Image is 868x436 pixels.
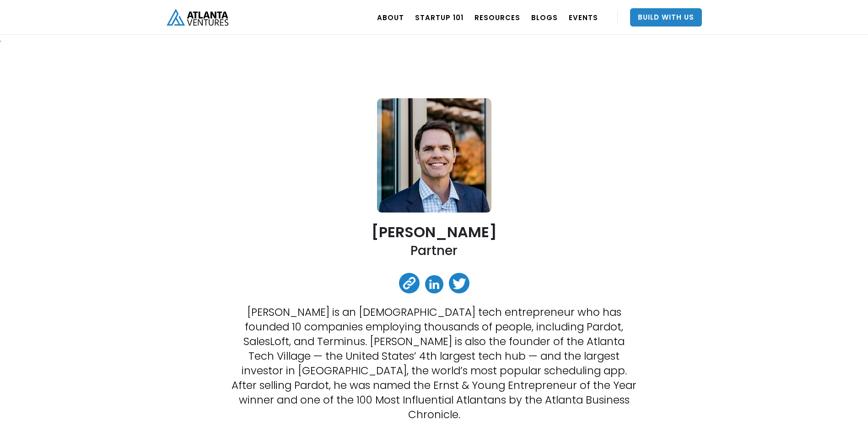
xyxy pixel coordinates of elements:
a: RESOURCES [474,5,520,30]
a: BLOGS [531,5,558,30]
a: Startup 101 [415,5,464,30]
h2: [PERSON_NAME] [372,224,497,240]
h2: Partner [410,242,458,259]
p: [PERSON_NAME] is an [DEMOGRAPHIC_DATA] tech entrepreneur who has founded 10 companies employing t... [230,305,637,422]
a: ABOUT [377,5,404,30]
a: EVENTS [569,5,598,30]
a: Build With Us [630,8,702,27]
